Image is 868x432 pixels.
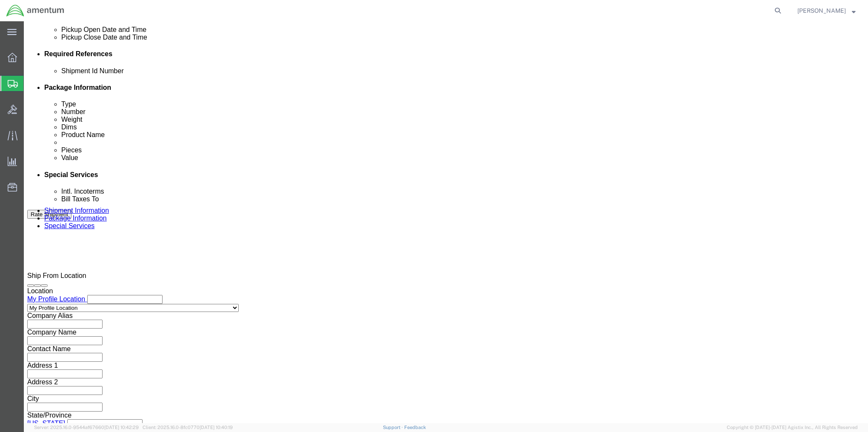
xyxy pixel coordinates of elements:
iframe: FS Legacy Container [24,21,868,423]
span: [DATE] 10:42:29 [104,425,139,430]
a: Feedback [404,425,426,430]
span: Client: 2025.16.0-8fc0770 [143,425,233,430]
span: Scott Gilmour [797,6,846,15]
img: logo [6,4,65,17]
span: Copyright © [DATE]-[DATE] Agistix Inc., All Rights Reserved [727,424,858,431]
button: [PERSON_NAME] [797,6,856,16]
a: Support [383,425,404,430]
span: Server: 2025.16.0-9544af67660 [34,425,139,430]
span: [DATE] 10:40:19 [200,425,233,430]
